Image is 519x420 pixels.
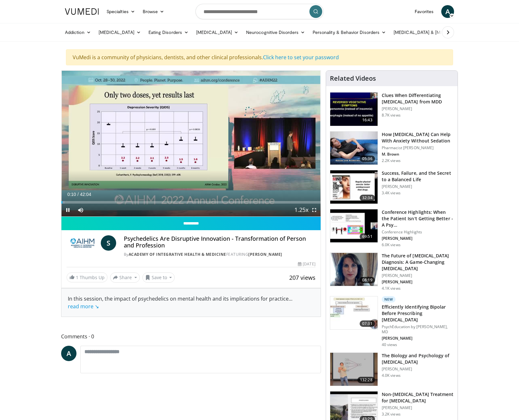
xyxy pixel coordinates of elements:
[382,324,454,335] p: PsychEducation by [PERSON_NAME], MD
[76,274,78,280] span: 1
[295,204,308,216] button: Playback Rate
[382,412,401,417] p: 3.2K views
[441,5,454,18] a: A
[360,277,375,283] span: 08:19
[67,272,108,282] a: 1 Thumbs Up
[80,192,91,197] span: 42:04
[382,152,454,157] p: M. Brown
[382,170,454,183] h3: Success, Failure, and the Secret to a Balanced Life
[330,170,378,204] img: 7307c1c9-cd96-462b-8187-bd7a74dc6cb1.150x105_q85_crop-smart_upscale.jpg
[330,352,454,386] a: 132:28 The Biology and Psychology of [MEDICAL_DATA] [PERSON_NAME] 4.0K views
[382,113,401,118] p: 8.7K views
[382,286,401,291] p: 4.1K views
[382,145,454,150] p: Pharmacist [PERSON_NAME]
[360,320,375,327] span: 07:31
[110,272,140,283] button: Share
[74,204,87,216] button: Mute
[67,192,76,197] span: 0:10
[330,132,378,165] img: 7bfe4765-2bdb-4a7e-8d24-83e30517bd33.150x105_q85_crop-smart_upscale.jpg
[382,106,454,111] p: [PERSON_NAME]
[65,8,99,15] img: VuMedi Logo
[330,209,454,247] a: 69:51 Conference Highlights: When the Patient Isn't Getting Better - A Psy… Conference Highlights...
[61,71,321,217] video-js: Video Player
[77,192,79,197] span: /
[101,235,116,251] a: S
[61,332,321,341] span: Comments 0
[382,304,454,323] h3: Efficiently Identifying Bipolar Before Prescribing [MEDICAL_DATA]
[382,296,396,303] p: New
[330,170,454,204] a: 32:34 Success, Failure, and the Secret to a Balanced Life [PERSON_NAME] 3.4K views
[382,405,454,410] p: [PERSON_NAME]
[330,131,454,165] a: 05:36 How [MEDICAL_DATA] Can Help With Anxiety Without Sedation Pharmacist [PERSON_NAME] M. Brown...
[382,209,454,228] h3: Conference Highlights: When the Patient Isn't Getting Better - A Psy…
[61,201,321,204] div: Progress Bar
[196,4,323,19] input: Search topics, interventions
[330,253,454,291] a: 08:19 The Future of [MEDICAL_DATA] Diagnosis: A Game-Changing [MEDICAL_DATA] [PERSON_NAME] [PERSO...
[330,296,454,347] a: 07:31 New Efficiently Identifying Bipolar Before Prescribing [MEDICAL_DATA] PsychEducation by [PE...
[382,279,454,285] p: [PERSON_NAME]
[382,131,454,144] h3: How [MEDICAL_DATA] Can Help With Anxiety Without Sedation
[382,230,454,235] p: Conference Highlights
[142,272,175,283] button: Save to
[382,158,401,163] p: 2.2K views
[67,235,98,251] img: Academy of Integrative Health & Medicine
[382,184,454,189] p: [PERSON_NAME]
[382,352,454,365] h3: The Biology and Psychology of [MEDICAL_DATA]
[129,252,226,257] a: Academy of Integrative Health & Medicine
[248,252,282,257] a: [PERSON_NAME]
[382,273,454,278] p: [PERSON_NAME]
[95,26,145,39] a: [MEDICAL_DATA]
[68,303,99,310] a: read more ↘
[103,5,139,18] a: Specialties
[390,26,481,39] a: [MEDICAL_DATA] & [MEDICAL_DATA]
[357,377,375,383] span: 132:28
[382,391,454,404] h3: Non-[MEDICAL_DATA] Treatment for [MEDICAL_DATA]
[263,54,339,61] a: Click here to set your password
[360,233,375,240] span: 69:51
[330,253,378,286] img: db580a60-f510-4a79-8dc4-8580ce2a3e19.png.150x105_q85_crop-smart_upscale.png
[68,295,292,310] span: ...
[411,5,437,18] a: Favorites
[139,5,168,18] a: Browse
[382,253,454,272] h3: The Future of [MEDICAL_DATA] Diagnosis: A Game-Changing [MEDICAL_DATA]
[298,261,315,267] div: [DATE]
[360,156,375,162] span: 05:36
[61,204,74,216] button: Pause
[330,75,376,82] h4: Related Videos
[61,26,95,39] a: Addiction
[382,236,454,241] p: [PERSON_NAME]
[382,342,397,347] p: 40 views
[66,49,453,65] div: VuMedi is a community of physicians, dentists, and other clinical professionals.
[382,373,401,378] p: 4.0K views
[382,336,454,341] p: [PERSON_NAME]
[124,235,315,249] h4: Psychedelics Are Disruptive Innovation - Transformation of Person and Profession
[289,274,315,281] span: 207 views
[360,195,375,201] span: 32:34
[330,92,454,126] a: 16:43 Clues When Differentiating [MEDICAL_DATA] from MDD [PERSON_NAME] 8.7K views
[308,204,321,216] button: Fullscreen
[192,26,242,39] a: [MEDICAL_DATA]
[309,26,390,39] a: Personality & Behavior Disorders
[382,242,401,247] p: 6.0K views
[145,26,192,39] a: Eating Disorders
[330,93,378,126] img: a6520382-d332-4ed3-9891-ee688fa49237.150x105_q85_crop-smart_upscale.jpg
[124,252,315,257] div: By FEATURING
[330,353,378,386] img: f8311eb0-496c-457e-baaa-2f3856724dd4.150x105_q85_crop-smart_upscale.jpg
[330,209,378,243] img: 4362ec9e-0993-4580-bfd4-8e18d57e1d49.150x105_q85_crop-smart_upscale.jpg
[61,346,76,361] a: A
[360,117,375,123] span: 16:43
[382,367,454,372] p: [PERSON_NAME]
[242,26,309,39] a: Neurocognitive Disorders
[68,295,314,310] div: In this session, the impact of psychedelics on mental health and its implications for practice
[382,92,454,105] h3: Clues When Differentiating [MEDICAL_DATA] from MDD
[382,190,401,196] p: 3.4K views
[330,296,378,330] img: bb766ca4-1a7a-496c-a5bd-5a4a5d6b6623.150x105_q85_crop-smart_upscale.jpg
